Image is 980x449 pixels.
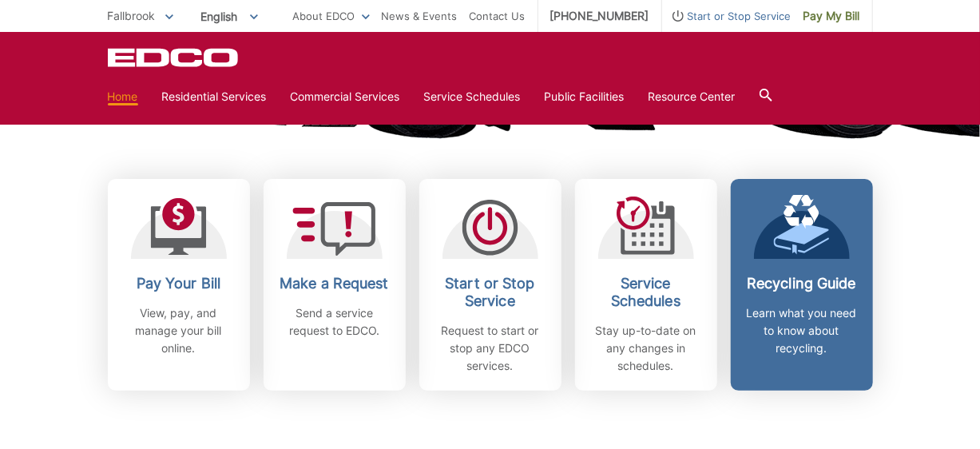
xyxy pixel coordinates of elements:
[108,179,250,391] a: Pay Your Bill View, pay, and manage your bill online.
[575,179,717,391] a: Service Schedules Stay up-to-date on any changes in schedules.
[108,9,156,22] span: Fallbrook
[731,179,873,391] a: Recycling Guide Learn what you need to know about recycling.
[424,88,521,105] a: Service Schedules
[291,88,400,105] a: Commercial Services
[470,7,526,25] a: Contact Us
[743,304,861,357] p: Learn what you need to know about recycling.
[264,179,406,391] a: Make a Request Send a service request to EDCO.
[162,88,267,105] a: Residential Services
[189,3,270,30] span: English
[276,304,394,340] p: Send a service request to EDCO.
[649,88,736,105] a: Resource Center
[276,275,394,292] h2: Make a Request
[431,275,550,310] h2: Start or Stop Service
[120,304,238,357] p: View, pay, and manage your bill online.
[108,88,138,105] a: Home
[108,48,240,67] a: EDCD logo. Return to the homepage.
[120,275,238,292] h2: Pay Your Bill
[431,322,550,375] p: Request to start or stop any EDCO services.
[293,7,370,25] a: About EDCO
[382,7,458,25] a: News & Events
[587,322,705,375] p: Stay up-to-date on any changes in schedules.
[803,7,860,25] span: Pay My Bill
[587,275,705,310] h2: Service Schedules
[545,88,625,105] a: Public Facilities
[743,275,861,292] h2: Recycling Guide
